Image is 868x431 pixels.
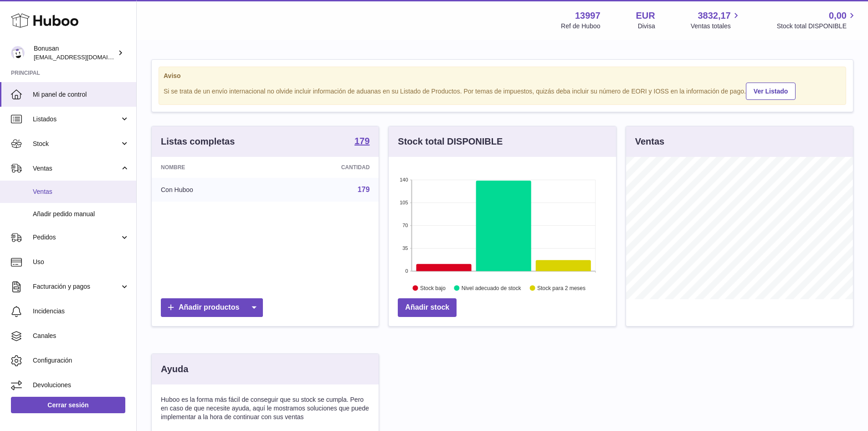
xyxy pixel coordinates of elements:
[691,10,741,31] a: 3832,17 Ventas totales
[398,135,503,148] h3: Stock total DISPONIBLE
[575,10,601,22] strong: 13997
[33,115,120,124] span: Listados
[746,83,796,100] a: Ver Listado
[777,22,857,31] span: Stock total DISPONIBLE
[33,164,120,173] span: Ventas
[164,81,841,100] div: Si se trata de un envío internacional no olvide incluir información de aduanas en su Listado de P...
[403,223,408,228] text: 70
[398,298,457,317] a: Añadir stock
[354,136,370,145] strong: 179
[161,395,370,421] p: Huboo es la forma más fácil de conseguir que su stock se cumpla. Pero en caso de que necesite ayu...
[161,363,188,375] h3: Ayuda
[11,397,125,413] a: Cerrar sesión
[161,298,263,317] a: Añadir productos
[829,10,847,22] span: 0,00
[636,10,655,22] strong: EUR
[400,200,408,205] text: 105
[698,10,730,22] span: 3832,17
[152,178,270,202] td: Con Huboo
[33,282,120,291] span: Facturación y pagos
[403,245,408,251] text: 35
[34,44,116,62] div: Bonusan
[33,210,129,218] span: Añadir pedido manual
[358,186,370,193] a: 179
[420,285,446,291] text: Stock bajo
[33,90,129,99] span: Mi panel de control
[33,187,129,196] span: Ventas
[406,268,408,274] text: 0
[152,157,270,178] th: Nombre
[777,10,857,31] a: 0,00 Stock total DISPONIBLE
[537,285,586,291] text: Stock para 2 meses
[638,22,655,31] div: Divisa
[34,53,134,61] span: [EMAIL_ADDRESS][DOMAIN_NAME]
[33,356,129,365] span: Configuración
[33,140,120,148] span: Stock
[33,258,129,266] span: Uso
[691,22,741,31] span: Ventas totales
[400,177,408,182] text: 140
[33,233,120,242] span: Pedidos
[33,332,129,340] span: Canales
[462,285,522,291] text: Nivel adecuado de stock
[164,72,841,80] strong: Aviso
[561,22,600,31] div: Ref de Huboo
[33,381,129,389] span: Devoluciones
[33,307,129,316] span: Incidencias
[161,135,235,148] h3: Listas completas
[354,136,370,147] a: 179
[11,46,25,60] img: info@bonusan.es
[635,135,664,148] h3: Ventas
[270,157,379,178] th: Cantidad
